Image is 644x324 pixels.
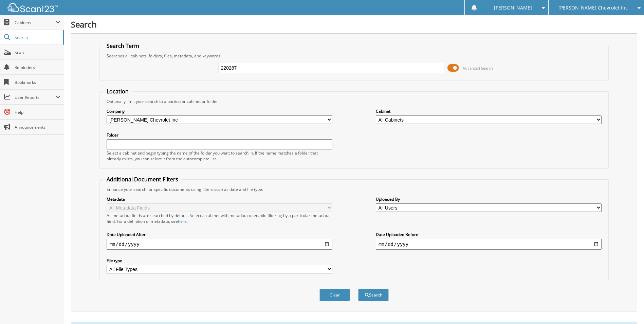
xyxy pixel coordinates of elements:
[15,65,60,70] span: Reminders
[15,79,60,85] span: Bookmarks
[376,108,602,114] label: Cabinet
[107,150,332,162] div: Select a cabinet and begin typing the name of the folder you want to search in. If the name match...
[376,239,602,250] input: end
[71,19,637,30] h1: Search
[103,42,143,50] legend: Search Term
[463,66,493,71] span: Advanced Search
[107,132,332,138] label: Folder
[103,98,605,104] div: Optionally limit your search to a particular cabinet or folder
[15,35,59,40] span: Search
[107,108,332,114] label: Company
[15,124,60,130] span: Announcements
[107,213,332,224] div: All metadata fields are searched by default. Select a cabinet with metadata to enable filtering b...
[107,239,332,250] input: start
[107,232,332,237] label: Date Uploaded After
[15,50,60,55] span: Scan
[103,176,182,183] legend: Additional Document Filters
[178,218,187,224] a: here
[15,94,56,100] span: User Reports
[7,3,58,12] img: scan123-logo-white.svg
[358,289,389,301] button: Search
[558,6,628,10] span: [PERSON_NAME] Chevrolet Inc
[319,289,350,301] button: Clear
[376,232,602,237] label: Date Uploaded Before
[494,6,532,10] span: [PERSON_NAME]
[103,186,605,192] div: Enhance your search for specific documents using filters such as date and file type.
[103,88,132,95] legend: Location
[107,196,332,202] label: Metadata
[610,291,644,324] iframe: Chat Widget
[107,258,332,264] label: File type
[15,109,60,115] span: Help
[103,53,605,59] div: Searches all cabinets, folders, files, metadata, and keywords
[376,196,602,202] label: Uploaded By
[15,20,56,25] span: Cabinets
